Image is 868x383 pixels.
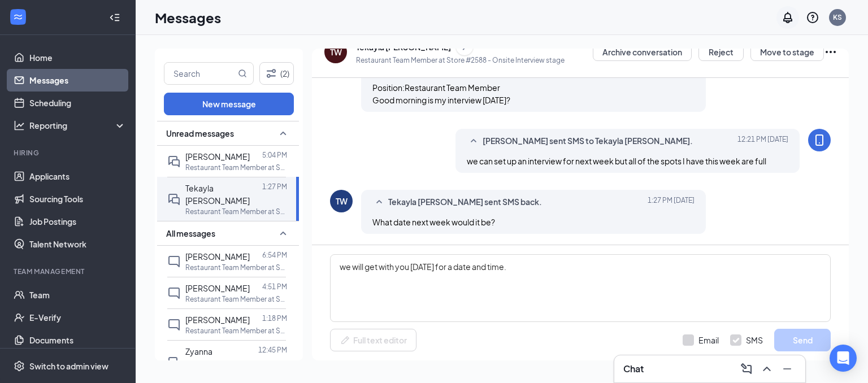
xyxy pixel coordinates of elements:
[14,360,25,372] svg: Settings
[12,11,24,23] svg: WorkstreamLogo
[806,11,819,24] svg: QuestionInfo
[29,92,126,114] a: Scheduling
[29,46,126,69] a: Home
[276,227,290,240] svg: SmallChevronUp
[388,195,542,209] span: Tekayla [PERSON_NAME] sent SMS back.
[14,148,124,158] div: Hiring
[760,362,774,376] svg: ChevronUp
[185,163,287,172] p: Restaurant Team Member at Store #2588
[262,282,287,291] p: 4:51 PM
[340,334,351,346] svg: Pen
[185,183,250,206] span: Tekayla [PERSON_NAME]
[164,63,236,84] input: Search
[698,43,744,61] button: Reject
[740,362,753,376] svg: ComposeMessage
[780,362,794,376] svg: Minimize
[830,345,857,372] div: Open Intercom Messenger
[185,151,250,162] span: [PERSON_NAME]
[185,326,287,336] p: Restaurant Team Member at Store #2588
[750,43,824,61] button: Move to stage
[185,283,250,293] span: [PERSON_NAME]
[372,217,495,227] span: What date next week would it be?
[276,127,290,140] svg: SmallChevronUp
[167,318,181,332] svg: ChatInactive
[758,360,776,378] button: ChevronUp
[185,315,250,325] span: [PERSON_NAME]
[185,263,287,272] p: Restaurant Team Member at Store #2588
[238,69,247,78] svg: MagnifyingGlass
[356,55,565,65] p: Restaurant Team Member at Store #2588 - Onsite Interview stage
[259,62,294,85] button: Filter (2)
[29,69,126,92] a: Messages
[185,294,287,304] p: Restaurant Team Member at Store #2588
[167,255,181,268] svg: ChatInactive
[262,250,287,260] p: 6:54 PM
[29,165,126,188] a: Applicants
[155,8,221,27] h1: Messages
[737,360,756,378] button: ComposeMessage
[781,11,795,24] svg: Notifications
[336,195,348,207] div: TW
[185,251,250,262] span: [PERSON_NAME]
[167,155,181,168] svg: DoubleChat
[167,356,181,369] svg: DoubleChat
[29,210,126,233] a: Job Postings
[593,43,692,61] button: Archive conversation
[166,128,234,139] span: Unread messages
[262,314,287,323] p: 1:18 PM
[778,360,796,378] button: Minimize
[29,120,127,131] div: Reporting
[258,345,287,355] p: 12:45 PM
[29,233,126,255] a: Talent Network
[29,306,126,329] a: E-Verify
[185,207,287,216] p: Restaurant Team Member at Store #2588
[330,329,416,351] button: Full text editorPen
[262,150,287,160] p: 5:04 PM
[29,188,126,210] a: Sourcing Tools
[372,82,510,105] span: Position:Restaurant Team Member Good morning is my interview [DATE]?
[774,329,831,351] button: Send
[14,120,25,131] svg: Analysis
[167,286,181,300] svg: ChatInactive
[330,254,831,322] textarea: we will get with you [DATE] for a date and time.
[330,46,342,58] div: TW
[166,228,215,239] span: All messages
[372,195,386,209] svg: SmallChevronUp
[164,93,294,115] button: New message
[185,346,250,369] span: Zyanna [PERSON_NAME]
[813,133,826,147] svg: MobileSms
[29,284,126,306] a: Team
[824,45,837,59] svg: Ellipses
[483,134,693,148] span: [PERSON_NAME] sent SMS to Tekayla [PERSON_NAME].
[467,134,480,148] svg: SmallChevronUp
[29,360,108,372] div: Switch to admin view
[623,363,644,375] h3: Chat
[167,193,181,206] svg: DoubleChat
[14,267,124,276] div: Team Management
[262,182,287,191] p: 1:27 PM
[109,12,120,23] svg: Collapse
[737,134,788,148] span: [DATE] 12:21 PM
[833,12,842,22] div: KS
[467,156,766,166] span: we can set up an interview for next week but all of the spots I have this week are full
[29,329,126,351] a: Documents
[264,67,278,80] svg: Filter
[648,195,695,209] span: [DATE] 1:27 PM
